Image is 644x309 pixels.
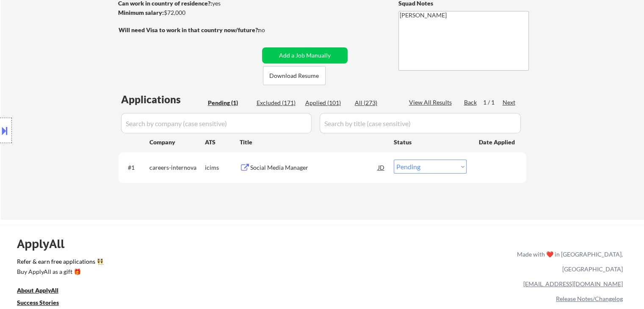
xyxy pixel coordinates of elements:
[119,26,260,33] strong: Will need Visa to work in that country now/future?:
[17,268,102,278] a: Buy ApplyAll as a gift 🎁
[118,9,164,16] strong: Minimum salary:
[118,8,259,17] div: $72,000
[17,286,70,297] a: About ApplyAll
[377,160,386,175] div: JD
[205,138,240,146] div: ATS
[263,66,326,85] button: Download Resume
[250,163,378,172] div: Social Media Manager
[305,99,348,107] div: Applied (101)
[523,280,623,287] a: [EMAIL_ADDRESS][DOMAIN_NAME]
[205,163,240,172] div: icims
[409,98,454,107] div: View All Results
[208,99,250,107] div: Pending (1)
[483,98,503,107] div: 1 / 1
[121,113,312,133] input: Search by company (case sensitive)
[17,298,70,309] a: Success Stories
[355,99,397,107] div: All (273)
[17,237,74,251] div: ApplyAll
[394,134,467,149] div: Status
[262,47,348,63] button: Add a Job Manually
[17,259,340,268] a: Refer & earn free applications 👯‍♀️
[149,138,205,146] div: Company
[240,138,386,146] div: Title
[17,287,58,294] u: About ApplyAll
[320,113,521,133] input: Search by title (case sensitive)
[556,295,623,302] a: Release Notes/Changelog
[17,299,59,306] u: Success Stories
[479,138,516,146] div: Date Applied
[17,269,102,275] div: Buy ApplyAll as a gift 🎁
[257,99,299,107] div: Excluded (171)
[121,94,205,105] div: Applications
[503,98,516,107] div: Next
[464,98,478,107] div: Back
[149,163,205,172] div: careers-internova
[258,26,282,34] div: no
[514,247,623,276] div: Made with ❤️ in [GEOGRAPHIC_DATA], [GEOGRAPHIC_DATA]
